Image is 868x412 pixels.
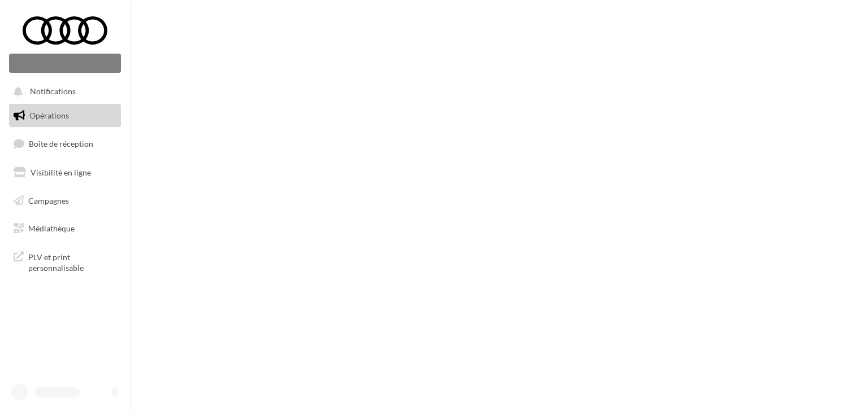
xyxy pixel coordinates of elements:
[7,104,123,128] a: Opérations
[31,168,91,177] span: Visibilité en ligne
[7,217,123,240] a: Médiathèque
[30,87,76,97] span: Notifications
[28,249,116,274] span: PLV et print personnalisable
[28,223,75,233] span: Médiathèque
[7,245,123,278] a: PLV et print personnalisable
[7,161,123,185] a: Visibilité en ligne
[7,189,123,213] a: Campagnes
[7,132,123,156] a: Boîte de réception
[9,54,121,73] div: Nouvelle campagne
[29,111,69,120] span: Opérations
[28,195,69,205] span: Campagnes
[29,139,93,148] span: Boîte de réception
